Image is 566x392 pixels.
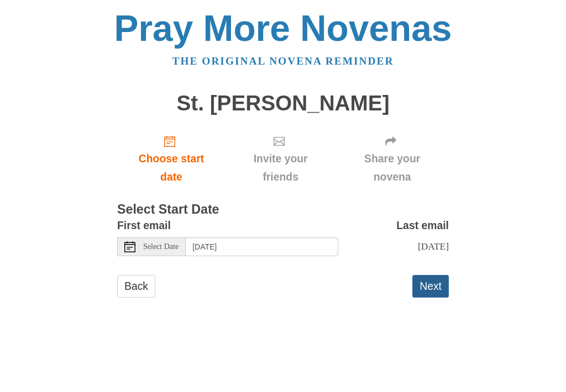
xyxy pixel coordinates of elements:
a: Pray More Novenas [114,8,452,49]
h1: St. [PERSON_NAME] [117,92,449,115]
label: Last email [396,216,449,235]
span: Invite your friends [237,150,324,186]
span: Select Date [143,243,179,251]
div: Click "Next" to confirm your start date first. [336,126,449,192]
a: Choose start date [117,126,226,192]
span: Choose start date [128,150,214,186]
label: First email [117,216,171,235]
button: Next [412,275,449,298]
div: Click "Next" to confirm your start date first. [226,126,336,192]
span: Share your novena [347,150,438,186]
a: The original novena reminder [172,55,394,67]
span: [DATE] [418,241,449,252]
h3: Select Start Date [117,203,449,217]
a: Back [117,275,155,298]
